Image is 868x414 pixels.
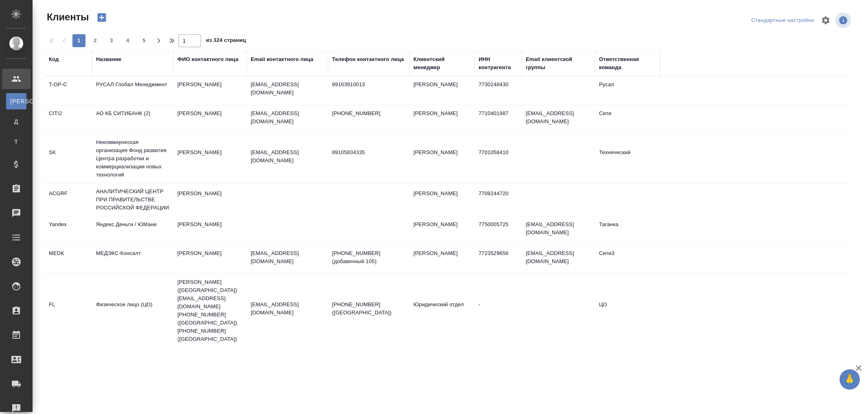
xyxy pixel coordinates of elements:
button: 4 [121,34,134,47]
td: Физическое лицо (ЦО) [92,296,173,325]
div: Email контактного лица [251,55,313,63]
p: [EMAIL_ADDRESS][DOMAIN_NAME] [251,301,324,317]
a: Т [6,134,26,150]
span: 🙏 [843,371,857,388]
td: [EMAIL_ADDRESS][DOMAIN_NAME] [522,245,595,274]
td: 7710401987 [474,105,522,134]
td: [PERSON_NAME] [409,185,474,214]
div: Название [96,55,121,63]
span: 5 [138,37,151,45]
a: [PERSON_NAME] [6,93,26,109]
td: [PERSON_NAME] [173,185,247,214]
td: FL [45,296,92,325]
td: МЕДЭКС-Консалт [92,245,173,274]
td: ЦО [595,296,660,325]
span: Посмотреть информацию [835,13,853,28]
td: Яндекс Деньги / ЮМани [92,216,173,245]
td: T-OP-C [45,76,92,105]
p: [EMAIL_ADDRESS][DOMAIN_NAME] [251,249,324,266]
div: Код [49,55,59,63]
div: Телефон контактного лица [332,55,404,63]
p: [PHONE_NUMBER] ([GEOGRAPHIC_DATA]) [332,301,405,317]
td: [PERSON_NAME] [409,105,474,134]
td: [EMAIL_ADDRESS][DOMAIN_NAME] [522,105,595,134]
td: [EMAIL_ADDRESS][DOMAIN_NAME] [522,216,595,245]
div: Email клиентской группы [526,55,591,72]
td: CITI2 [45,105,92,134]
td: Сити3 [595,245,660,274]
span: Д [10,118,22,126]
p: [EMAIL_ADDRESS][DOMAIN_NAME] [251,81,324,97]
td: [PERSON_NAME] ([GEOGRAPHIC_DATA]) [EMAIL_ADDRESS][DOMAIN_NAME] [PHONE_NUMBER] ([GEOGRAPHIC_DATA])... [173,274,247,347]
button: 5 [138,34,151,47]
button: 2 [89,34,102,47]
p: [PHONE_NUMBER] (добавочный 105) [332,249,405,266]
td: Русал [595,76,660,105]
td: Некоммерческая организация Фонд развития Центра разработки и коммерциализации новых технологий [92,134,173,183]
span: Т [10,138,22,146]
span: 3 [105,37,118,45]
td: 7701058410 [474,144,522,173]
p: 89163910013 [332,81,405,89]
td: - [474,296,522,325]
td: ACGRF [45,185,92,214]
td: Таганка [595,216,660,245]
span: Настроить таблицу [816,11,835,30]
td: MEDK [45,245,92,274]
td: [PERSON_NAME] [409,216,474,245]
td: [PERSON_NAME] [173,105,247,134]
span: Клиенты [45,11,89,24]
div: ФИО контактного лица [177,55,238,63]
div: Ответственная команда [599,55,656,72]
td: Юридический отдел [409,296,474,325]
div: ИНН контрагента [479,55,518,72]
td: 7708244720 [474,185,522,214]
td: [PERSON_NAME] [409,76,474,105]
td: SK [45,144,92,173]
td: [PERSON_NAME] [173,245,247,274]
td: 7723529656 [474,245,522,274]
p: [PHONE_NUMBER] [332,109,405,118]
td: Yandex [45,216,92,245]
td: АО КБ СИТИБАНК (2) [92,105,173,134]
p: [EMAIL_ADDRESS][DOMAIN_NAME] [251,148,324,165]
td: РУСАЛ Глобал Менеджмент [92,76,173,105]
button: 3 [105,34,118,47]
button: Создать [92,11,112,24]
td: [PERSON_NAME] [173,216,247,245]
span: 4 [121,37,134,45]
span: из 324 страниц [206,35,246,47]
td: [PERSON_NAME] [173,76,247,105]
td: [PERSON_NAME] [409,245,474,274]
div: split button [749,14,816,27]
td: 7730248430 [474,76,522,105]
p: [EMAIL_ADDRESS][DOMAIN_NAME] [251,109,324,126]
td: АНАЛИТИЧЕСКИЙ ЦЕНТР ПРИ ПРАВИТЕЛЬСТВЕ РОССИЙСКОЙ ФЕДЕРАЦИИ [92,183,173,216]
td: Технический [595,144,660,173]
span: [PERSON_NAME] [10,97,22,105]
td: [PERSON_NAME] [173,144,247,173]
td: 7750005725 [474,216,522,245]
div: Клиентский менеджер [413,55,470,72]
button: 🙏 [840,369,860,390]
a: Д [6,113,26,130]
td: [PERSON_NAME] [409,144,474,173]
span: 2 [89,37,102,45]
p: 89105834335 [332,148,405,157]
td: Сити [595,105,660,134]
